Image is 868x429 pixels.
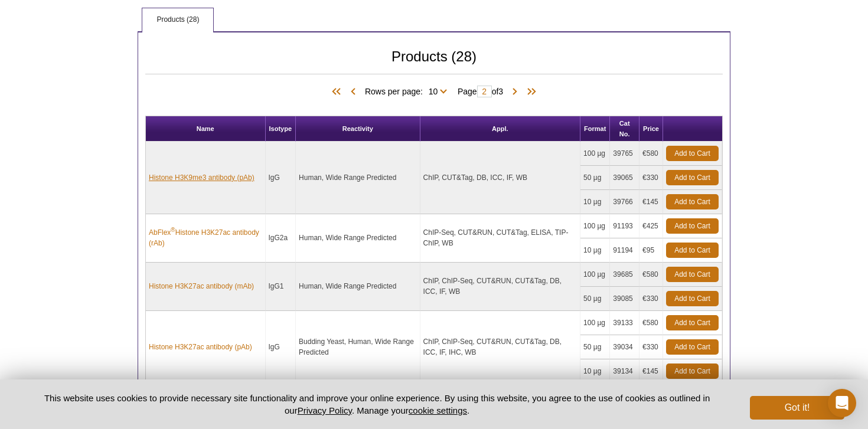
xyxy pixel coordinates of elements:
span: Rows per page: [365,85,452,97]
a: Products (28) [142,8,213,32]
button: Got it! [750,396,844,420]
a: Histone H3K9me3 antibody (pAb) [149,172,254,183]
a: Add to Cart [666,339,719,355]
td: €580 [639,263,663,287]
p: This website uses cookies to provide necessary site functionality and improve your online experie... [24,392,730,417]
td: 39685 [610,263,639,287]
td: IgG2a [266,214,296,263]
td: ChIP, CUT&Tag, DB, ICC, IF, WB [420,142,581,214]
span: Previous Page [347,86,359,98]
a: Add to Cart [666,243,719,258]
div: Open Intercom Messenger [828,389,856,417]
a: Privacy Policy [298,405,352,415]
span: Page of [452,86,509,97]
td: 100 µg [580,263,610,287]
td: €580 [639,311,663,335]
th: Name [146,116,266,142]
td: 50 µg [580,166,610,190]
a: Histone H3K27ac antibody (pAb) [149,342,252,352]
a: Add to Cart [666,315,719,330]
td: 39034 [610,335,639,359]
span: Last Page [521,86,539,98]
td: 91193 [610,214,639,238]
td: 39065 [610,166,639,190]
th: Cat No. [610,116,639,142]
td: €330 [639,287,663,311]
span: First Page [329,86,347,98]
td: ChIP, ChIP-Seq, CUT&RUN, CUT&Tag, DB, ICC, IF, IHC, WB [420,311,581,384]
td: 50 µg [580,287,610,311]
td: 100 µg [580,142,610,166]
td: Budding Yeast, Human, Wide Range Predicted [296,311,420,384]
td: IgG [266,142,296,214]
td: €580 [639,142,663,166]
th: Isotype [266,116,296,142]
a: AbFlex®Histone H3K27ac antibody (rAb) [149,227,262,248]
h2: Products (28) [145,51,723,74]
td: ChIP-Seq, CUT&RUN, CUT&Tag, ELISA, TIP-ChIP, WB [420,214,581,263]
td: €330 [639,335,663,359]
td: 39133 [610,311,639,335]
th: Format [580,116,610,142]
th: Price [639,116,663,142]
sup: ® [171,227,175,233]
td: Human, Wide Range Predicted [296,214,420,263]
a: Add to Cart [666,218,719,234]
a: Add to Cart [666,170,719,185]
td: Human, Wide Range Predicted [296,263,420,311]
a: Histone H3K27ac antibody (mAb) [149,281,254,292]
td: 10 µg [580,359,610,384]
a: Add to Cart [666,267,719,282]
button: cookie settings [409,405,467,415]
td: IgG1 [266,263,296,311]
td: €95 [639,238,663,263]
td: 39765 [610,142,639,166]
td: €145 [639,190,663,214]
td: Human, Wide Range Predicted [296,142,420,214]
a: Add to Cart [666,363,719,379]
td: 39766 [610,190,639,214]
td: 91194 [610,238,639,263]
td: 39085 [610,287,639,311]
td: 100 µg [580,311,610,335]
td: €145 [639,359,663,384]
td: 39134 [610,359,639,384]
th: Reactivity [296,116,420,142]
td: €425 [639,214,663,238]
td: IgG [266,311,296,384]
th: Appl. [420,116,581,142]
a: Add to Cart [666,291,719,306]
td: ChIP, ChIP-Seq, CUT&RUN, CUT&Tag, DB, ICC, IF, WB [420,263,581,311]
td: 10 µg [580,190,610,214]
a: Add to Cart [666,146,719,161]
td: 10 µg [580,238,610,263]
td: 50 µg [580,335,610,359]
a: Add to Cart [666,194,719,209]
span: Next Page [509,86,521,98]
span: 3 [498,87,503,96]
td: 100 µg [580,214,610,238]
td: €330 [639,166,663,190]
